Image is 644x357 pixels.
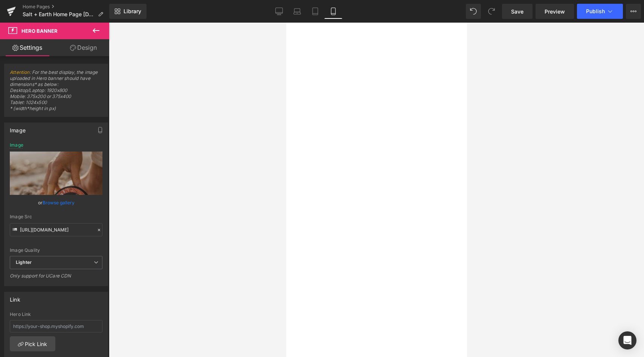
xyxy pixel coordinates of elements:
[109,4,147,19] a: New Library
[306,4,324,19] a: Tablet
[10,142,23,148] div: Image
[626,4,641,19] button: More
[466,4,481,19] button: Undo
[21,28,58,34] span: Hero Banner
[56,39,111,56] a: Design
[23,4,109,10] a: Home Pages
[484,4,499,19] button: Redo
[10,199,102,207] div: or
[10,273,102,284] div: Only support for UCare CDN
[43,196,75,209] a: Browse gallery
[288,4,306,19] a: Laptop
[10,292,20,303] div: Link
[10,223,102,236] input: Link
[545,8,565,15] span: Preview
[23,11,95,17] span: Salt + Earth Home Page [DATE]
[10,336,55,351] a: Pick Link
[10,312,102,317] div: Hero Link
[511,8,523,15] span: Save
[10,123,26,133] div: Image
[10,69,102,116] span: : For the best display, the image uploaded in Hero banner should have dimensions* as below: Deskt...
[10,248,102,253] div: Image Quality
[10,320,102,332] input: https://your-shop.myshopify.com
[124,8,141,15] span: Library
[10,214,102,219] div: Image Src
[16,259,32,265] b: Lighter
[618,331,636,349] div: Open Intercom Messenger
[324,4,342,19] a: Mobile
[10,69,30,75] a: Attention
[536,4,574,19] a: Preview
[577,4,623,19] button: Publish
[586,8,605,14] span: Publish
[270,4,288,19] a: Desktop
